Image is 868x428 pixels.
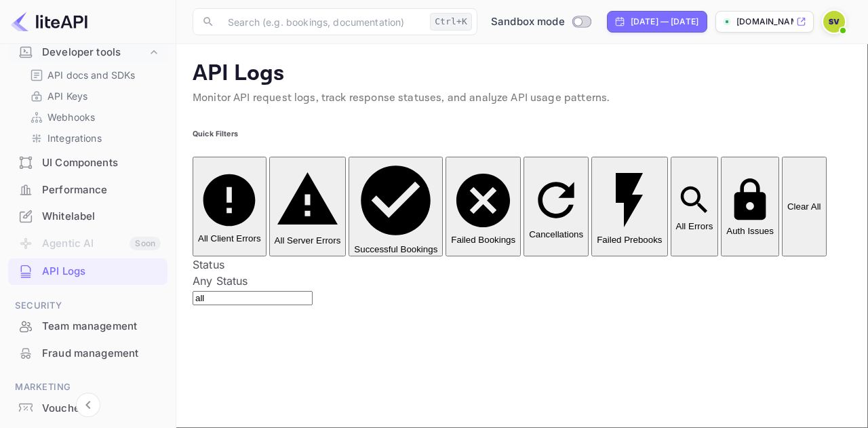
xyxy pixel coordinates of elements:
[42,401,161,416] div: Vouchers
[8,203,167,229] a: Whitelabel
[8,395,167,422] div: Vouchers
[8,380,167,395] span: Marketing
[30,89,157,103] a: API Keys
[42,264,161,279] div: API Logs
[220,8,425,35] input: Search (e.g. bookings, documentation)
[491,14,565,30] span: Sandbox mode
[193,157,267,256] button: All Client Errors
[30,110,157,124] a: Webhooks
[524,157,589,256] button: Cancellations
[193,273,852,289] div: Any Status
[8,203,167,230] div: Whitelabel
[47,110,95,124] p: Webhooks
[24,86,162,106] div: API Keys
[607,11,707,33] div: Click to change the date range period
[42,346,161,362] div: Fraud management
[76,393,100,417] button: Collapse navigation
[47,89,87,103] p: API Keys
[30,68,157,82] a: API docs and SDKs
[8,177,167,203] div: Performance
[42,209,161,225] div: Whitelabel
[8,298,167,313] span: Security
[8,258,167,284] a: API Logs
[8,150,167,175] a: UI Components
[193,129,852,140] h6: Quick Filters
[24,107,162,127] div: Webhooks
[24,128,162,148] div: Integrations
[591,157,667,256] button: Failed Prebooks
[8,395,167,421] a: Vouchers
[721,157,779,256] button: Auth Issues
[782,157,827,256] button: Clear All
[24,65,162,85] div: API docs and SDKs
[8,313,167,338] a: Team management
[823,11,845,33] img: Sree V
[193,258,224,271] label: Status
[47,131,102,145] p: Integrations
[631,16,698,28] div: [DATE] — [DATE]
[8,41,167,64] div: Developer tools
[8,341,167,367] div: Fraud management
[193,90,852,106] p: Monitor API request logs, track response statuses, and analyze API usage patterns.
[47,68,136,82] p: API docs and SDKs
[8,150,167,176] div: UI Components
[42,155,161,171] div: UI Components
[8,313,167,340] div: Team management
[430,13,472,31] div: Ctrl+K
[8,258,167,285] div: API Logs
[8,177,167,202] a: Performance
[42,319,161,334] div: Team management
[8,341,167,366] a: Fraud management
[269,157,347,256] button: All Server Errors
[736,16,793,28] p: [DOMAIN_NAME]
[446,157,521,256] button: Failed Bookings
[193,60,852,87] p: API Logs
[30,131,157,145] a: Integrations
[671,157,719,256] button: All Errors
[486,14,596,30] div: Switch to Production mode
[42,45,147,60] div: Developer tools
[42,182,161,198] div: Performance
[349,157,443,256] button: Successful Bookings
[11,11,87,33] img: LiteAPI logo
